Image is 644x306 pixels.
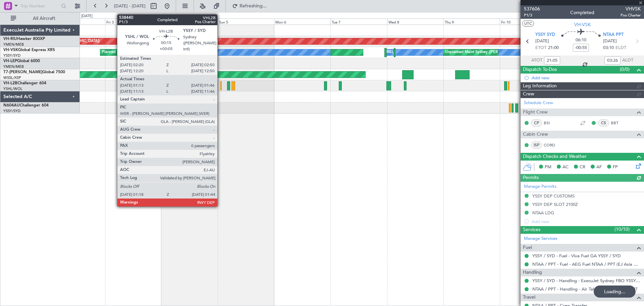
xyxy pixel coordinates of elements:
span: P1/3 [524,12,540,18]
span: CR [580,164,585,171]
a: YSSY/SYD [3,53,20,58]
span: AF [596,164,602,171]
span: [DATE] [603,38,617,45]
button: Refreshing... [229,1,269,11]
span: VH-RIU [3,37,17,41]
button: UTC [522,20,534,27]
span: (0/0) [620,66,630,73]
a: YMEN/MEB [3,42,24,47]
span: [DATE] [535,38,549,45]
span: [DATE] - [DATE] [114,3,146,9]
a: YMEN/MEB [3,64,24,69]
span: VHVSK [621,5,641,12]
span: (10/10) [614,226,630,233]
a: Manage Services [524,235,557,242]
a: YSHL/WOL [3,86,22,91]
a: VH-LEPGlobal 6000 [3,59,40,63]
span: 21:00 [548,45,559,51]
a: YSSY/SYD [3,108,20,114]
a: YSSY / SYD - Handling - ExecuJet Sydney FBO YSSY / SYD [532,278,641,283]
button: All Aircraft [7,13,73,24]
div: Add new [532,75,641,81]
div: Thu 9 [443,18,500,25]
span: Pos Charter [621,12,641,18]
input: Trip Number [20,1,59,11]
span: VH-L2B [3,81,17,85]
span: ATOT [531,57,542,64]
div: Loading... [594,286,636,298]
span: Services [523,226,540,234]
div: [DATE] [81,13,93,19]
div: Unplanned Maint Sydney ([PERSON_NAME] Intl) [445,47,528,57]
div: Mon 6 [274,18,330,25]
span: VH-VSK [574,21,591,28]
div: Tue 7 [330,18,387,25]
span: Travel [523,294,535,301]
span: Refreshing... [239,4,267,8]
span: VH-VSK [3,48,18,52]
a: N604AUChallenger 604 [3,103,49,107]
span: PM [545,164,551,171]
span: 06:10 [576,37,586,44]
a: VH-VSKGlobal Express XRS [3,48,55,52]
a: T7-[PERSON_NAME]Global 7500 [3,70,65,74]
span: Handling [523,269,542,276]
a: WSSL/XSP [3,75,21,80]
div: No Crew [163,47,178,57]
span: VH-LEP [3,59,17,63]
span: T7-[PERSON_NAME] [3,70,42,74]
a: VH-RIUHawker 800XP [3,37,45,41]
div: Fri 3 [105,18,161,25]
span: NTAA PPT [603,32,624,38]
div: Completed [570,9,594,16]
span: N604AU [3,103,20,107]
span: AC [562,164,569,171]
span: Dispatch To-Dos [523,66,557,74]
a: YSSY / SYD - Fuel - Viva Fuel GA YSSY / SYD [532,253,621,259]
span: 537606 [524,5,540,12]
div: Sat 4 [161,18,218,25]
span: All Aircraft [17,16,71,21]
a: NTAA / PPT - Handling - Air Tahiti Escale NTAA / PPT [532,286,638,292]
span: YSSY SYD [535,32,555,38]
div: Planned Maint Sydney ([PERSON_NAME] Intl) [102,47,180,57]
a: NTAA / PPT - Fuel - AEG Fuel NTAA / PPT (EJ Asia Only) [532,261,641,267]
a: VH-L2BChallenger 604 [3,81,46,85]
span: ETOT [535,45,546,51]
div: MEL [386,47,394,57]
span: FP [613,164,618,171]
span: Fuel [523,244,532,252]
div: Wed 8 [387,18,443,25]
div: Fri 10 [500,18,556,25]
span: ELDT [615,45,626,51]
span: ALDT [622,57,633,64]
span: Dispatch Checks and Weather [523,153,587,161]
span: 03:10 [603,45,614,51]
div: Sun 5 [218,18,274,25]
